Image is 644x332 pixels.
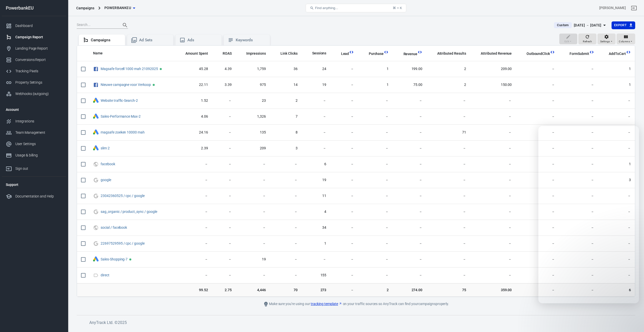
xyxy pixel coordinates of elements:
[430,209,466,214] span: －
[474,130,512,135] span: －
[93,209,99,215] svg: Google
[93,51,109,56] span: Name
[274,146,298,151] span: 3
[583,39,592,44] span: Refresh
[216,82,232,87] span: 3.39
[393,6,402,10] div: ⌘ + K
[362,114,389,119] span: －
[362,67,389,72] span: 1
[397,193,422,198] span: －
[334,67,354,72] span: －
[185,50,208,56] span: The estimated total amount of money you've spent on your campaign, ad set or ad during its schedule.
[93,161,99,167] svg: UTM & Web Traffic
[104,5,131,11] span: PowerbankEU
[216,241,232,246] span: －
[334,82,354,87] span: －
[312,51,327,56] span: Sessions
[15,80,62,85] div: Property Settings
[520,114,555,119] span: －
[397,225,422,230] span: －
[240,193,266,198] span: －
[93,51,103,56] span: Name
[362,193,389,198] span: －
[179,193,208,198] span: －
[397,67,422,72] span: 199.00
[216,162,232,167] span: －
[520,130,555,135] span: －
[15,46,62,51] div: Landing Page Report
[334,193,354,198] span: －
[101,226,128,229] span: social / facebook
[570,51,589,56] span: FormSubmit
[520,209,555,214] span: －
[520,257,555,262] span: －
[474,178,512,183] span: －
[362,130,389,135] span: －
[362,273,389,278] span: －
[2,161,66,174] a: Sign out
[101,67,158,71] a: Magsafe forcell 1000 mah 21092025
[362,241,389,246] span: －
[306,51,327,56] span: Sessions
[15,130,62,135] div: Team Management
[101,210,158,213] span: sag_organic / product_sync / google
[474,241,512,246] span: －
[306,273,327,278] span: 155
[2,65,66,77] a: Tracking Pixels
[306,178,327,183] span: 19
[246,50,266,56] span: The number of times your ads were on screen.
[609,51,626,56] span: AddToCart
[76,6,94,11] div: Campaigns
[602,51,626,56] span: AddToCart
[602,98,631,103] span: －
[334,225,354,230] span: －
[101,194,145,198] a: 23042360525 / cpc / google
[628,2,640,14] a: Sign out
[315,6,338,10] span: Find anything...
[101,162,116,166] span: facebook
[334,98,354,103] span: －
[274,209,298,214] span: －
[101,130,145,134] span: magsafe zoeken 10000 mah
[397,98,422,103] span: －
[179,114,208,119] span: 4.06
[520,225,555,230] span: －
[274,98,298,103] span: 2
[430,241,466,246] span: －
[481,50,512,56] span: The total revenue attributed according to your ad network (Facebook, Google, etc.)
[334,114,354,119] span: －
[430,130,466,135] span: 71
[430,225,466,230] span: －
[179,50,208,56] span: The estimated total amount of money you've spent on your campaign, ad set or ad during its schedule.
[520,146,555,151] span: －
[77,46,635,297] div: scrollable content
[101,257,128,261] span: Sales-Shopping-7
[311,301,342,307] a: tracking template
[430,257,466,262] span: －
[306,225,327,230] span: 34
[2,104,66,116] li: Account
[280,51,298,56] span: Link Clicks
[15,23,62,28] div: Dashboard
[93,193,99,199] svg: Google
[274,193,298,198] span: －
[2,77,66,88] a: Property Settings
[437,50,466,56] span: The total conversions attributed according to your ad network (Facebook, Google, etc.)
[555,23,571,28] span: Custom
[602,67,631,72] span: 1
[2,43,66,54] a: Landing Page Report
[216,178,232,183] span: －
[236,38,266,43] div: Keywords
[306,4,406,12] button: Find anything...⌘ + K
[362,209,389,214] span: －
[274,273,298,278] span: －
[626,50,631,55] svg: This column is calculated from AnyTrack real-time data
[404,51,418,57] span: Total revenue calculated by AnyTrack.
[306,82,327,87] span: 19
[520,82,555,87] span: －
[93,256,99,262] div: Google Ads
[520,67,555,72] span: －
[627,307,639,319] iframe: Intercom live chat
[240,50,266,56] span: The number of times your ads were on screen.
[397,209,422,214] span: －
